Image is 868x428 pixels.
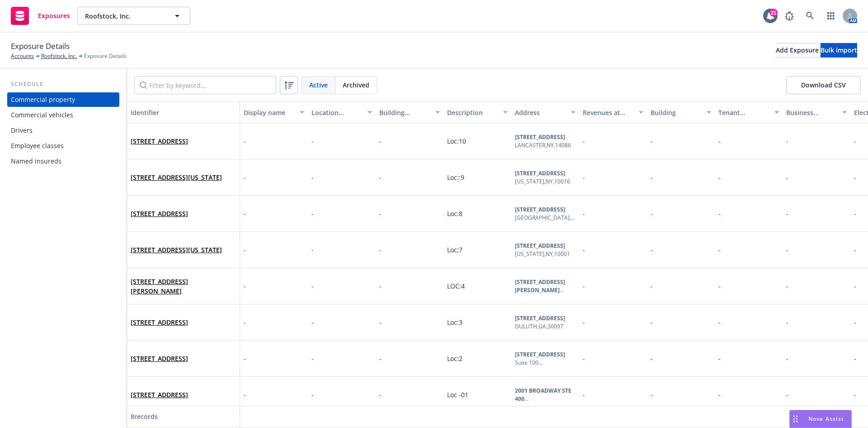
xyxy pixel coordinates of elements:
span: - [379,282,382,290]
div: 21 [769,9,778,17]
span: - [311,209,314,218]
span: - [786,209,788,218]
span: - [786,390,788,399]
span: - [379,318,382,327]
div: Identifier [131,108,236,117]
span: - [379,209,382,218]
span: - [244,281,246,291]
span: - [311,173,314,182]
div: Employee classes [11,139,64,153]
span: Archived [343,80,369,90]
span: - [854,282,856,290]
span: - [379,245,382,254]
span: - [786,173,788,182]
div: DULUTH , GA , 30097 [515,322,565,331]
a: Roofstock, Inc. [41,52,77,60]
span: - [786,137,788,145]
span: - [244,390,246,399]
span: Exposures [38,12,70,19]
span: Loc:3 [447,318,462,327]
div: LANCASTER , NY , 14086 [515,141,571,149]
span: [STREET_ADDRESS] [131,354,188,363]
span: - [854,173,856,182]
span: - [583,318,585,327]
span: - [311,245,314,254]
span: - [311,282,314,290]
div: Building [651,108,701,117]
a: Switch app [822,7,840,25]
span: LOC:4 [447,282,465,290]
div: Commercial property [11,92,75,107]
a: Employee classes [7,139,119,153]
span: - [854,318,856,327]
span: - [854,209,856,218]
span: Exposure Details [84,52,127,60]
span: [STREET_ADDRESS][PERSON_NAME] [131,277,236,296]
span: - [786,245,788,254]
a: Exposures [7,3,74,29]
span: - [583,245,585,254]
span: [STREET_ADDRESS][US_STATE] [131,173,222,182]
div: Tenant improvements [718,108,769,117]
span: - [651,354,653,363]
button: Download CSV [786,76,861,94]
span: - [854,354,856,363]
b: [STREET_ADDRESS][PERSON_NAME] [515,278,565,294]
span: - [311,318,314,327]
b: 2001 BROADWAY STE 400 [515,387,571,403]
span: Loc::9 [447,173,464,182]
span: Active [309,80,328,90]
span: - [379,354,382,363]
span: - [244,209,246,218]
button: Tenant improvements [715,101,783,123]
div: Bulk import [821,43,857,57]
div: Business personal property (BPP) [786,108,837,117]
span: [STREET_ADDRESS] [131,390,188,399]
input: Filter by keyword... [134,76,276,94]
div: Revenues at location [583,108,633,117]
span: - [583,173,585,182]
span: - [718,390,721,399]
span: - [651,137,653,145]
a: Commercial property [7,92,119,107]
button: Description [443,101,511,123]
span: [STREET_ADDRESS] [131,317,188,327]
div: Named insureds [11,154,61,168]
a: [STREET_ADDRESS] [131,209,188,218]
button: Roofstock, Inc. [77,7,190,25]
span: - [718,318,721,327]
span: - [311,390,314,399]
span: - [854,245,856,254]
span: - [651,390,653,399]
span: - [311,354,314,363]
span: - [311,137,314,145]
span: - [583,137,585,145]
span: - [718,354,721,363]
div: Drivers [11,123,33,138]
span: - [583,209,585,218]
button: Location number [308,101,376,123]
b: [STREET_ADDRESS] [515,314,565,322]
span: - [786,282,788,290]
span: - [718,209,721,218]
span: - [583,390,585,399]
a: [STREET_ADDRESS] [131,354,188,363]
span: - [583,354,585,363]
div: Commercial vehicles [11,108,73,122]
div: Schedule [7,80,119,89]
span: - [651,209,653,218]
button: Display name [240,101,308,123]
span: - [651,318,653,327]
span: - [718,282,721,290]
button: Address [511,101,579,123]
b: [STREET_ADDRESS] [515,351,565,358]
button: Identifier [127,101,240,123]
a: [STREET_ADDRESS] [131,318,188,327]
span: Exposure Details [11,40,70,52]
b: [STREET_ADDRESS] [515,169,565,177]
span: - [244,354,246,363]
span: Roofstock, Inc. [85,11,163,21]
a: Drivers [7,123,119,138]
button: Nova Assist [789,410,852,428]
a: [STREET_ADDRESS][US_STATE] [131,245,222,254]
